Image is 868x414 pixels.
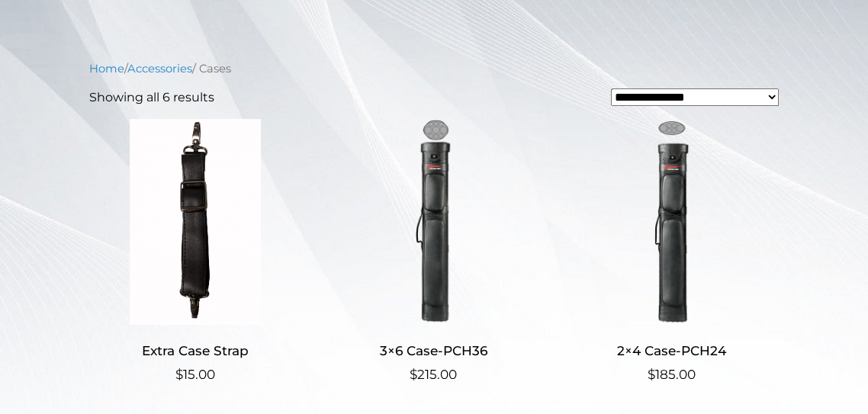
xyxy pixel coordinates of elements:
[327,119,539,385] a: 3×6 Case-PCH36 $215.00
[410,367,417,382] span: $
[410,367,457,382] bdi: 215.00
[89,60,779,77] nav: Breadcrumb
[175,367,215,382] bdi: 15.00
[566,337,778,365] h2: 2×4 Case-PCH24
[566,119,778,325] img: 2x4 Case-PCH24
[327,337,539,365] h2: 3×6 Case-PCH36
[89,119,301,385] a: Extra Case Strap $15.00
[89,337,301,365] h2: Extra Case Strap
[648,367,655,382] span: $
[611,88,779,106] select: Shop order
[566,119,778,385] a: 2×4 Case-PCH24 $185.00
[89,88,214,107] p: Showing all 6 results
[175,367,183,382] span: $
[89,62,124,75] a: Home
[127,62,192,75] a: Accessories
[648,367,696,382] bdi: 185.00
[89,119,301,325] img: Extra Case Strap
[327,119,539,325] img: 3x6 Case-PCH36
